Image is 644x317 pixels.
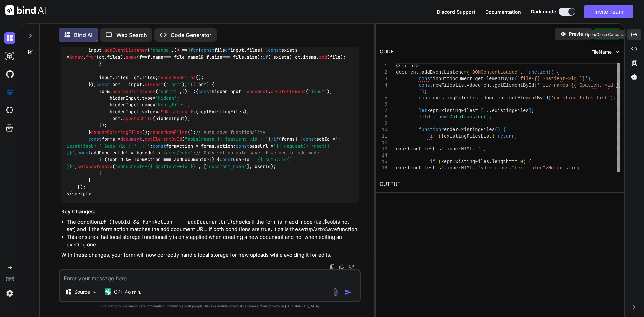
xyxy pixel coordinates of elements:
[548,95,551,101] span: (
[396,165,444,171] span: existingFilesList
[613,95,616,101] span: ;
[174,47,187,53] span: () =>
[115,163,198,169] span: 'eobsCreate-{{ $patient->id }}'
[142,102,153,108] span: name
[190,47,198,53] span: for
[380,69,387,76] div: 2
[396,63,399,69] span: <
[438,134,441,139] span: (
[86,54,96,60] span: from
[380,165,387,171] div: 16
[4,68,15,80] img: githubDark
[332,288,339,296] img: attachment
[67,218,359,233] li: The condition checks if the form is in add mode (i.e., is not set) and if the form action matches...
[495,127,497,133] span: (
[531,8,556,15] span: Dark mode
[515,134,517,139] span: ;
[67,136,346,149] span: '{{ isset($eob) ? $eob->id : '
[380,127,387,133] div: 10
[489,114,492,120] span: ;
[61,251,359,259] p: With these changes, your form will now correctly handle local storage for new uploads while avoid...
[139,54,142,60] span: f
[187,81,193,87] span: if
[319,54,327,60] span: add
[380,133,387,140] div: 11
[196,129,265,135] span: // Auto save functionality
[441,127,495,133] span: renderExistingFiles
[447,76,449,82] span: =
[421,89,424,94] span: )
[142,109,155,115] span: value
[330,264,335,269] img: copy
[614,49,620,55] img: chevron down
[475,108,478,113] span: =
[433,83,467,88] span: newFilesList
[139,54,147,60] span: =>
[380,114,387,120] div: 8
[247,54,257,60] span: size
[187,54,198,60] span: name
[380,95,387,101] div: 5
[153,143,166,149] span: const
[220,157,233,163] span: const
[271,88,306,94] span: createElement
[145,136,182,142] span: getElementById
[158,88,179,94] span: 'submit'
[225,47,230,53] span: of
[447,146,472,152] span: innerHTML
[142,95,153,101] span: type
[161,150,193,156] span: '/user/eobs'
[515,76,517,82] span: (
[449,76,472,82] span: document
[100,219,233,225] code: if (!eobId && formAction === addDocumentUrl)
[531,108,534,113] span: ;
[437,9,475,15] span: Discord Support
[478,165,579,171] span: '<div class="text-muted">No existing
[115,74,128,81] span: files
[481,108,483,113] span: [
[485,9,521,15] span: Documentation
[583,30,625,39] div: Open/Close Canvas
[486,114,489,120] span: )
[67,233,359,249] li: This ensures that local storage functionality is only applied when creating a new document and no...
[469,83,492,88] span: document
[438,159,441,164] span: (
[185,136,268,142] span: "eobsCreate-{{ $patient->id }}"
[376,176,624,192] h2: OUTPUT
[116,31,147,39] p: Web Search
[467,70,469,75] span: (
[155,102,187,108] span: 'kept_files'
[478,146,483,152] span: ''
[610,95,613,101] span: )
[437,8,475,15] button: Discord Support
[92,289,98,295] img: Pick Models
[380,146,387,152] div: 13
[444,134,492,139] span: existingFilesList
[59,304,361,309] p: Bind can provide inaccurate information, including about people. Always double-check its answers....
[61,208,359,216] h3: Key Changes:
[492,134,494,139] span: )
[74,31,92,39] p: Bind AI
[497,127,500,133] span: )
[441,159,489,164] span: keptExistingFiles
[492,159,508,164] span: length
[303,136,316,142] span: const
[67,143,332,156] span: '{{ request()->root() }}'
[112,88,155,94] span: addEventListener
[171,31,211,39] p: Code Generator
[153,54,163,60] span: name
[206,163,247,169] span: 'document_name'
[114,288,143,295] p: GPT-4o min..
[247,88,268,94] span: document
[438,114,447,120] span: new
[551,95,610,101] span: 'existing-files-list'
[268,47,281,53] span: const
[427,114,433,120] span: dt
[217,143,233,149] span: action
[69,54,83,60] span: Array
[345,289,352,296] img: icon
[419,114,427,120] span: let
[485,8,521,15] button: Documentation
[475,76,515,82] span: getElementById
[324,219,336,225] code: $eob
